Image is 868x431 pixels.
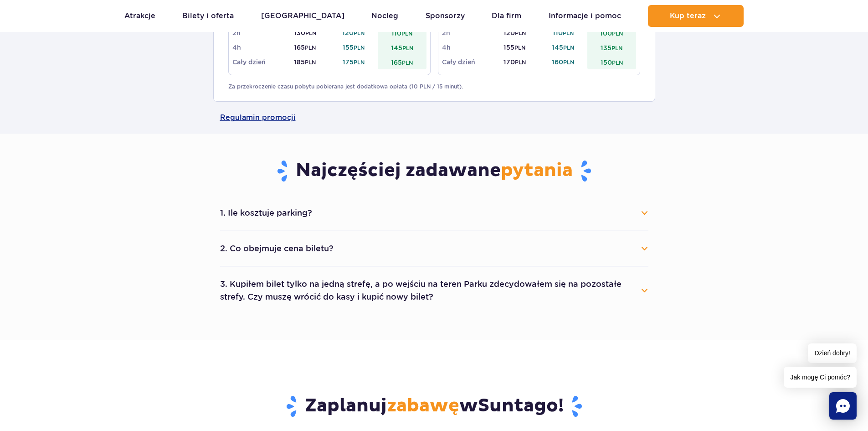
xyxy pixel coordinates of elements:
[563,30,574,36] small: PLN
[829,392,857,420] div: Chat
[442,26,491,40] td: 2h
[329,40,378,55] td: 155
[281,55,329,69] td: 185
[220,102,648,134] a: Regulamin promocji
[371,5,398,27] a: Nocleg
[442,55,491,69] td: Cały dzień
[515,59,526,66] small: PLN
[563,44,574,51] small: PLN
[220,159,648,183] h3: Najczęściej zadawane
[549,5,621,27] a: Informacje i pomoc
[587,26,636,40] td: 100
[220,239,648,259] button: 2. Co obejmuje cena biletu?
[305,30,316,36] small: PLN
[612,59,623,66] small: PLN
[378,55,426,69] td: 165
[261,5,344,27] a: [GEOGRAPHIC_DATA]
[612,30,623,37] small: PLN
[490,40,539,55] td: 155
[611,45,622,52] small: PLN
[329,55,378,69] td: 175
[501,159,573,182] span: pytania
[492,5,521,27] a: Dla firm
[401,30,412,37] small: PLN
[808,343,857,363] span: Dzień dobry!
[220,274,648,307] button: 3. Kupiłem bilet tylko na jedną strefę, a po wejściu na teren Parku zdecydowałem się na pozostałe...
[305,59,316,66] small: PLN
[228,83,640,91] p: Za przekroczenie czasu pobytu pobierana jest dodatkowa opłata (10 PLN / 15 minut).
[648,5,744,27] button: Kup teraz
[232,55,281,69] td: Cały dzień
[587,40,636,55] td: 135
[378,40,426,55] td: 145
[587,55,636,69] td: 150
[514,44,525,51] small: PLN
[539,40,588,55] td: 145
[539,55,588,69] td: 160
[354,30,365,36] small: PLN
[670,12,706,20] span: Kup teraz
[354,59,365,66] small: PLN
[305,44,316,51] small: PLN
[220,203,648,223] button: 1. Ile kosztuje parking?
[784,367,857,388] span: Jak mogę Ci pomóc?
[563,59,574,66] small: PLN
[539,26,588,40] td: 110
[232,40,281,55] td: 4h
[182,5,234,27] a: Bilety i oferta
[124,5,155,27] a: Atrakcje
[329,26,378,40] td: 120
[490,55,539,69] td: 170
[232,26,281,40] td: 2h
[378,26,426,40] td: 110
[281,40,329,55] td: 165
[354,44,365,51] small: PLN
[426,5,465,27] a: Sponsorzy
[402,59,413,66] small: PLN
[515,30,526,36] small: PLN
[167,395,701,418] h2: Zaplanuj w !
[281,26,329,40] td: 130
[442,40,491,55] td: 4h
[402,45,413,52] small: PLN
[387,395,459,417] span: zabawę
[478,395,558,417] span: Suntago
[490,26,539,40] td: 120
